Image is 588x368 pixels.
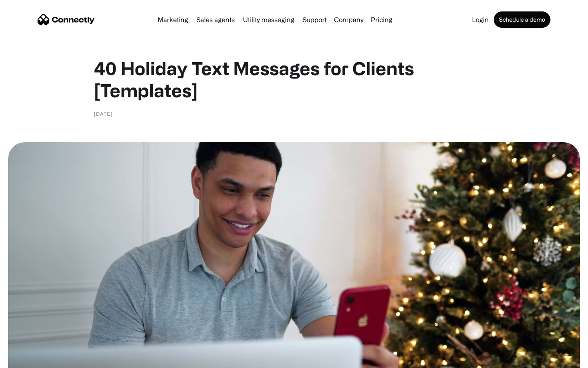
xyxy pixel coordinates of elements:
a: home [38,13,95,26]
a: Utility messaging [240,16,298,23]
a: Sales agents [193,16,238,23]
a: Pricing [367,16,396,23]
a: Support [299,16,330,23]
a: Login [469,16,492,23]
div: [DATE] [94,110,113,118]
div: Company [332,14,366,25]
a: Marketing [154,16,192,23]
aside: Language selected: English [8,354,49,365]
ul: Language list [16,354,49,365]
a: Schedule a demo [494,11,550,28]
div: Company [334,14,363,25]
h1: 40 Holiday Text Messages for Clients [Templates] [94,57,494,101]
